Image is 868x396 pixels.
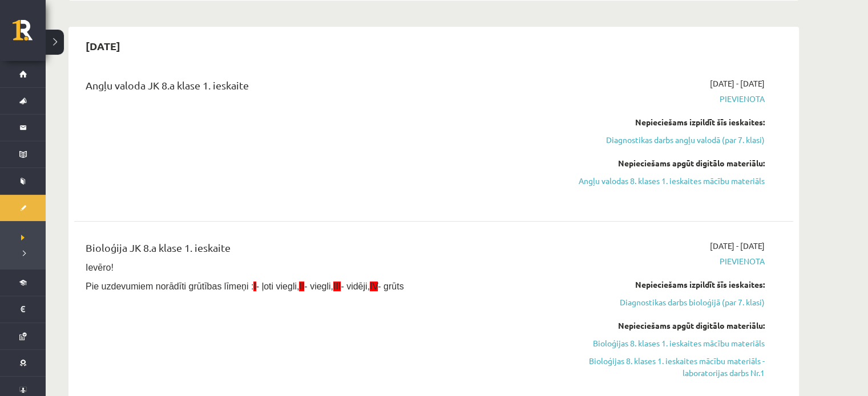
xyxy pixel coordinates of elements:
[710,240,765,252] span: [DATE] - [DATE]
[550,355,765,379] a: Bioloģijas 8. klases 1. ieskaites mācību materiāls - laboratorijas darbs Nr.1
[253,281,256,291] span: I
[13,20,46,48] a: Rīgas 1. Tālmācības vidusskola
[333,281,341,291] span: III
[86,263,114,272] span: Ievēro!
[550,134,765,146] a: Diagnostikas darbs angļu valodā (par 7. klasi)
[550,296,765,308] a: Diagnostikas darbs bioloģijā (par 7. klasi)
[550,175,765,187] a: Angļu valodas 8. klases 1. ieskaites mācību materiāls
[370,281,378,291] span: IV
[550,93,765,105] span: Pievienota
[550,157,765,169] div: Nepieciešams apgūt digitālo materiālu:
[299,281,304,291] span: II
[74,32,132,59] h2: [DATE]
[86,281,404,291] span: Pie uzdevumiem norādīti grūtības līmeņi : - ļoti viegli, - viegli, - vidēji, - grūts
[550,255,765,267] span: Pievienota
[550,116,765,128] div: Nepieciešams izpildīt šīs ieskaites:
[86,77,532,99] div: Angļu valoda JK 8.a klase 1. ieskaite
[550,337,765,349] a: Bioloģijas 8. klases 1. ieskaites mācību materiāls
[550,320,765,332] div: Nepieciešams apgūt digitālo materiālu:
[550,279,765,291] div: Nepieciešams izpildīt šīs ieskaites:
[86,240,532,261] div: Bioloģija JK 8.a klase 1. ieskaite
[710,77,765,89] span: [DATE] - [DATE]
